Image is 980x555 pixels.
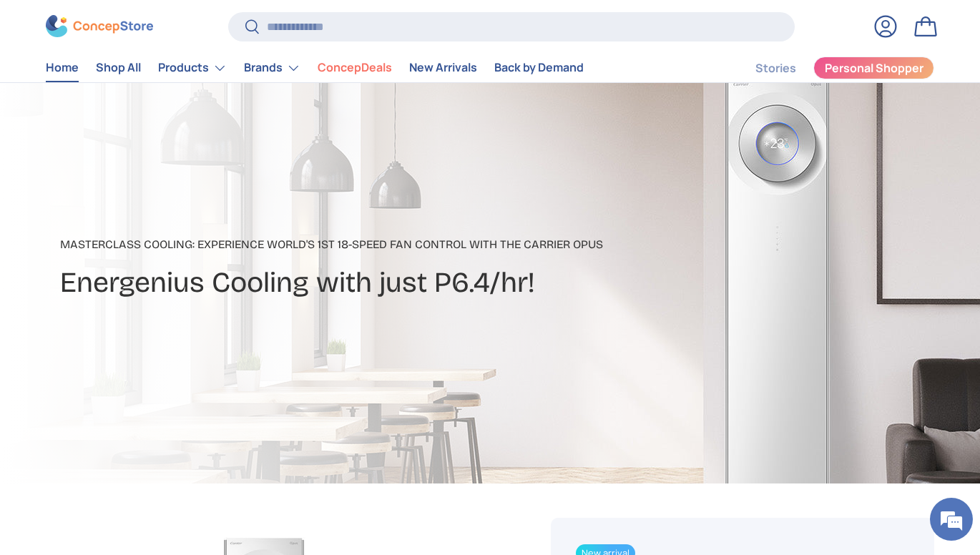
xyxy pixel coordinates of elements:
a: ConcepDeals [318,54,392,82]
a: Home [46,54,79,82]
p: Masterclass Cooling: Experience World's 1st 18-speed fan control with the Carrier Opus​ [60,236,603,253]
a: Personal Shopper [813,57,934,79]
div: Chat with us now [74,80,240,99]
h2: Energenius Cooling with just P6.4/hr! [60,265,603,302]
div: Minimize live chat window [235,7,269,41]
a: Back by Demand [494,54,584,82]
a: Shop All [96,54,141,82]
img: ConcepStore [46,16,153,38]
a: Stories [755,54,796,82]
span: We're online! [83,180,197,325]
span: Personal Shopper [825,63,923,74]
summary: Products [150,54,235,82]
nav: Primary [46,54,584,82]
a: New Arrivals [409,54,477,82]
summary: Brands [235,54,309,82]
textarea: Type your message and hit 'Enter' [7,391,273,441]
nav: Secondary [721,54,934,82]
